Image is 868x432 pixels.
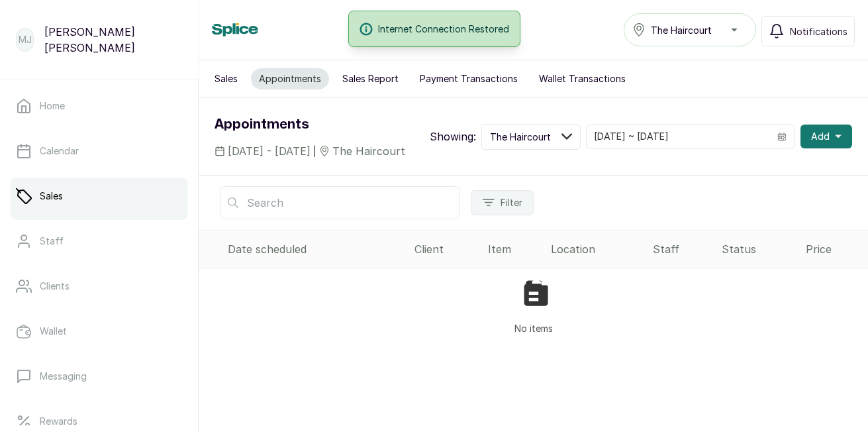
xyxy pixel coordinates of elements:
button: Payment Transactions [412,68,526,89]
p: Rewards [40,415,77,428]
span: Internet Connection Restored [378,22,509,36]
a: Sales [11,178,187,215]
button: The Haircourt [481,124,581,150]
p: Clients [40,280,70,293]
button: Filter [471,190,534,215]
p: Home [40,99,65,113]
span: The Haircourt [332,143,405,159]
div: Date scheduled [228,241,404,257]
button: Add [800,125,852,148]
p: Messaging [40,370,87,383]
a: Wallet [11,313,187,350]
div: Status [722,241,795,257]
span: Add [811,130,830,143]
div: Price [806,241,863,257]
p: Calendar [40,144,79,158]
button: Sales [207,68,246,89]
div: Client [414,241,478,257]
h1: Appointments [215,114,405,135]
button: Appointments [251,68,329,89]
p: Wallet [40,325,67,338]
span: | [313,144,316,158]
a: Clients [11,268,187,305]
button: Wallet Transactions [531,68,634,89]
a: Home [11,87,187,125]
a: Staff [11,223,187,260]
span: [DATE] - [DATE] [228,143,311,159]
span: Filter [501,196,522,209]
p: No items [514,321,553,335]
p: Sales [40,189,63,203]
input: Select date [587,125,769,148]
input: Search [220,186,460,219]
div: Location [551,241,642,257]
p: Showing: [430,129,476,144]
div: Item [488,241,540,257]
a: Messaging [11,358,187,395]
p: Staff [40,235,64,248]
div: Staff [653,241,711,257]
span: The Haircourt [490,130,551,144]
button: Sales Report [334,68,407,89]
a: Calendar [11,133,187,170]
svg: calendar [777,132,787,141]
